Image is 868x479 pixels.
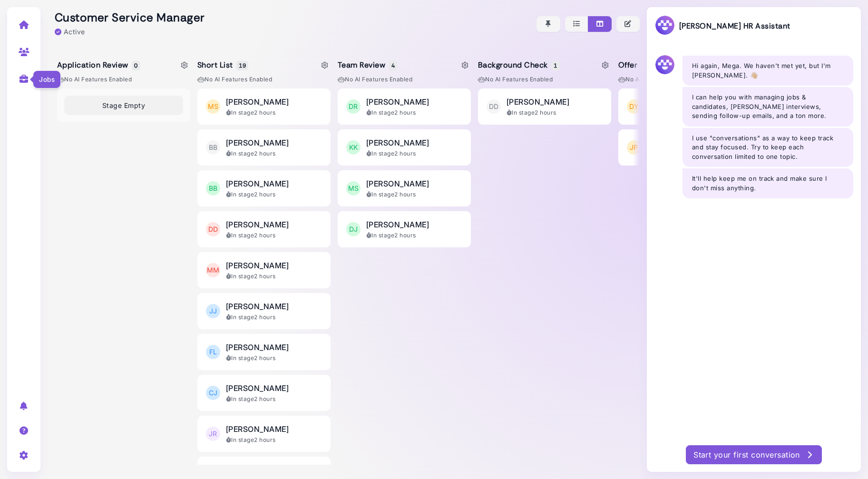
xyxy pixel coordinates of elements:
h3: [PERSON_NAME] HR Assistant [654,15,790,37]
span: [PERSON_NAME] [366,96,429,108]
div: In stage 2 hours [366,108,463,117]
span: No AI Features enabled [57,75,132,84]
span: [PERSON_NAME] [226,301,289,312]
div: In stage 2 hours [226,190,323,199]
span: MS [206,99,220,114]
span: DJ [346,222,361,236]
a: Jobs [9,66,39,91]
span: MM [206,263,220,277]
h5: Team Review [338,60,396,69]
button: Start your first conversation [686,445,822,464]
span: CJ [206,386,220,400]
span: 19 [236,61,248,70]
div: In stage 2 hours [507,108,604,117]
button: KK [PERSON_NAME] In stage2 hours [338,129,471,166]
div: It'll help keep me on track and make sure I don't miss anything. [683,168,853,198]
h5: Short List [197,60,247,69]
h5: Application Review [57,60,139,69]
div: Start your first conversation [693,449,814,460]
div: I can help you with managing jobs & candidates, [PERSON_NAME] interviews, sending follow-up email... [683,87,853,127]
button: MM [PERSON_NAME] In stage2 hours [197,252,331,288]
div: In stage 2 hours [366,149,463,158]
div: In stage 2 hours [226,108,323,117]
div: In stage 2 hours [226,313,323,322]
span: FL [206,345,220,359]
div: In stage 2 hours [226,272,323,281]
h5: Offer [618,60,648,69]
span: [PERSON_NAME] [226,423,289,435]
button: DJ [PERSON_NAME] In stage2 hours [338,211,471,247]
h5: Background Check [478,60,558,69]
button: DR [PERSON_NAME] In stage2 hours [338,88,471,125]
button: DD [PERSON_NAME] In stage2 hours [478,88,611,125]
span: KK [346,140,361,155]
span: JP [627,140,641,155]
span: [PERSON_NAME] [226,260,289,271]
button: DY [PERSON_NAME] In stage2 hours [618,88,751,125]
div: In stage 2 hours [226,231,323,240]
span: [PERSON_NAME] [226,342,289,353]
span: [PERSON_NAME] [226,382,289,394]
div: Jobs [33,70,61,88]
span: Stage Empty [102,100,145,110]
span: BB [206,181,220,196]
span: DR [346,99,361,114]
span: [PERSON_NAME] [226,464,289,476]
button: BB [PERSON_NAME] In stage2 hours [197,170,331,206]
span: No AI Features enabled [197,75,272,84]
span: DD [487,99,501,114]
span: 1 [551,61,559,70]
button: CJ [PERSON_NAME] In stage2 hours [197,375,331,411]
div: In stage 2 hours [226,149,323,158]
span: No AI Features enabled [618,75,693,84]
span: [PERSON_NAME] [366,178,429,189]
button: MS [PERSON_NAME] In stage2 hours [197,88,331,125]
span: No AI Features enabled [338,75,412,84]
button: BB [PERSON_NAME] In stage2 hours [197,129,331,166]
div: In stage 2 hours [366,231,463,240]
div: I use "conversations" as a way to keep track and stay focused. Try to keep each conversation limi... [683,128,853,167]
div: In stage 2 hours [226,395,323,403]
span: [PERSON_NAME] [226,219,289,230]
div: In stage 2 hours [226,354,323,362]
span: [PERSON_NAME] [366,219,429,230]
span: DD [206,222,220,236]
span: BB [206,140,220,155]
span: [PERSON_NAME] [226,178,289,189]
button: JJ [PERSON_NAME] In stage2 hours [197,293,331,329]
span: No AI Features enabled [478,75,553,84]
span: JR [206,427,220,441]
span: MS [346,181,361,196]
div: Hi again, Mega. We haven't met yet, but I'm [PERSON_NAME]. 👋🏼 [683,56,853,86]
span: [PERSON_NAME] [366,137,429,148]
h2: Customer Service Manager [55,11,205,25]
span: [PERSON_NAME] [226,96,289,108]
span: 4 [389,61,397,70]
div: In stage 2 hours [366,190,463,199]
button: JP [PERSON_NAME] In stage2 hours [618,129,751,166]
span: JJ [206,304,220,318]
span: [PERSON_NAME] [507,96,569,108]
button: DD [PERSON_NAME] In stage2 hours [197,211,331,247]
span: [PERSON_NAME] [226,137,289,148]
span: DY [627,99,641,114]
div: In stage 2 hours [226,436,323,444]
span: 0 [132,61,140,70]
button: MS [PERSON_NAME] In stage2 hours [338,170,471,206]
div: Active [55,27,85,37]
button: FL [PERSON_NAME] In stage2 hours [197,334,331,370]
button: JR [PERSON_NAME] In stage2 hours [197,416,331,452]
